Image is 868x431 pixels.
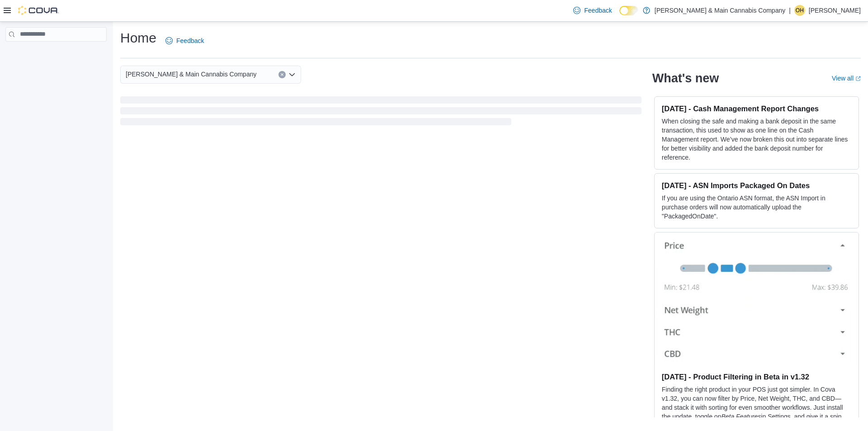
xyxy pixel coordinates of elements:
[126,69,256,80] span: [PERSON_NAME] & Main Cannabis Company
[176,36,204,45] span: Feedback
[796,5,804,16] span: OH
[662,117,851,162] p: When closing the safe and making a bank deposit in the same transaction, this used to show as one...
[809,5,861,16] p: [PERSON_NAME]
[662,104,851,113] h3: [DATE] - Cash Management Report Changes
[789,5,791,16] p: |
[662,372,851,381] h3: [DATE] - Product Filtering in Beta in v1.32
[652,71,719,85] h2: What's new
[721,413,761,420] em: Beta Features
[662,385,851,430] p: Finding the right product in your POS just got simpler. In Cova v1.32, you can now filter by Pric...
[662,181,851,190] h3: [DATE] - ASN Imports Packaged On Dates
[584,6,612,15] span: Feedback
[655,5,785,16] p: [PERSON_NAME] & Main Cannabis Company
[120,98,642,127] span: Loading
[120,29,156,47] h1: Home
[662,194,851,221] p: If you are using the Ontario ASN format, the ASN Import in purchase orders will now automatically...
[18,6,59,15] img: Cova
[794,5,805,16] div: Olivia Higgins
[855,76,861,81] svg: External link
[570,1,615,19] a: Feedback
[162,32,208,50] a: Feedback
[288,71,296,78] button: Open list of options
[278,71,286,78] button: Clear input
[5,43,107,65] nav: Complex example
[619,6,638,15] input: Dark Mode
[832,75,861,82] a: View allExternal link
